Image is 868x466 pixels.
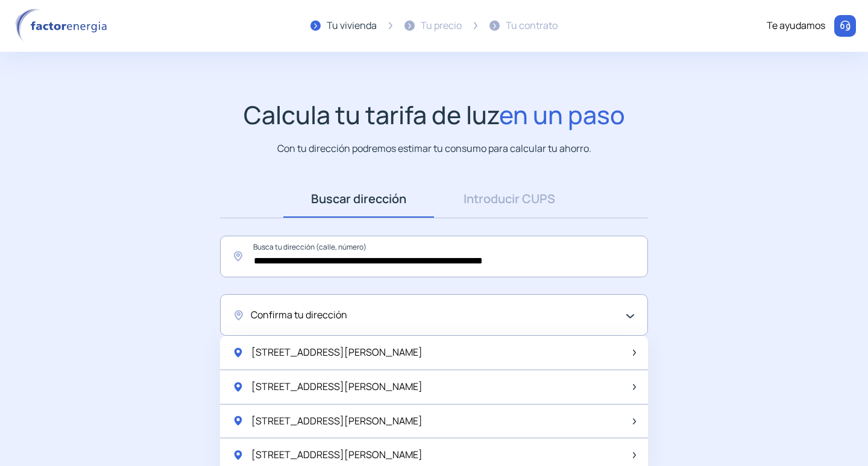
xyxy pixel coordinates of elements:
[244,100,625,130] h1: Calcula tu tarifa de luz
[232,449,244,461] img: location-pin-green.svg
[633,418,636,424] img: arrow-next-item.svg
[633,350,636,356] img: arrow-next-item.svg
[232,381,244,393] img: location-pin-green.svg
[633,384,636,390] img: arrow-next-item.svg
[421,18,462,34] div: Tu precio
[506,18,558,34] div: Tu contrato
[232,415,244,427] img: location-pin-green.svg
[251,345,423,361] span: [STREET_ADDRESS][PERSON_NAME]
[327,18,377,34] div: Tu vivienda
[283,180,434,218] a: Buscar dirección
[251,447,423,463] span: [STREET_ADDRESS][PERSON_NAME]
[434,180,585,218] a: Introducir CUPS
[277,141,591,156] p: Con tu dirección podremos estimar tu consumo para calcular tu ahorro.
[251,379,423,395] span: [STREET_ADDRESS][PERSON_NAME]
[12,8,115,43] img: logo factor
[633,452,636,458] img: arrow-next-item.svg
[251,307,347,323] span: Confirma tu dirección
[499,98,625,131] span: en un paso
[767,18,825,34] div: Te ayudamos
[232,347,244,359] img: location-pin-green.svg
[839,20,851,32] img: llamar
[251,414,423,429] span: [STREET_ADDRESS][PERSON_NAME]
